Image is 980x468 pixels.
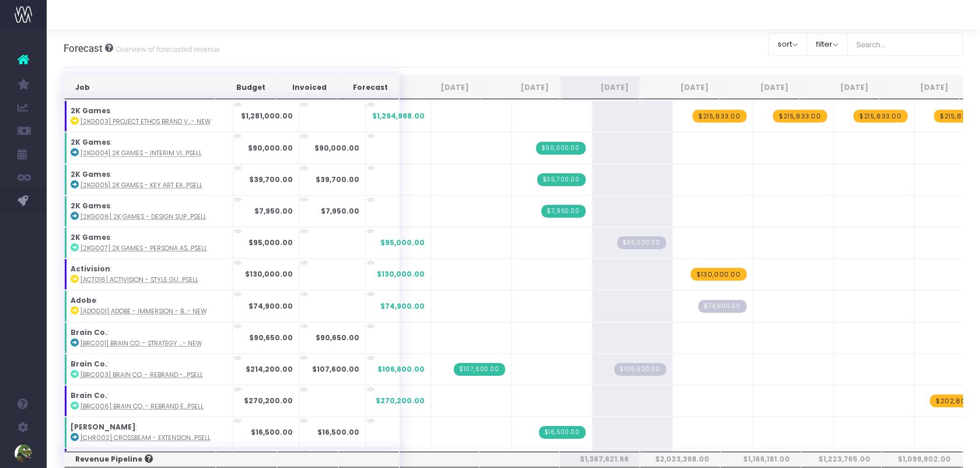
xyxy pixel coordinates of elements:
strong: $130,000.00 [245,269,293,279]
span: wayahead Revenue Forecast Item [853,110,908,123]
abbr: [ADO001] Adobe - Immersion - Brand - New [80,307,206,316]
th: Job: activate to sort column ascending [64,76,215,99]
span: $106,600.00 [377,364,425,375]
button: filter [807,33,848,56]
th: Invoiced [276,76,338,99]
span: $270,200.00 [376,396,425,406]
th: $1,166,181.00 [720,452,801,467]
strong: $74,900.00 [249,301,293,311]
td: : [64,259,233,290]
strong: $90,650.00 [316,333,359,343]
strong: Brain Co. [71,390,107,400]
strong: Adobe [71,295,96,305]
span: Streamtime Invoice: 909 – 2K Games - Key Art [537,173,586,186]
th: Nov 25: activate to sort column ascending [720,76,800,99]
th: $2,023,398.00 [640,452,720,467]
td: : [64,100,233,132]
th: Revenue Pipeline [64,452,216,467]
span: Streamtime Invoice: 916 – 2K Games - Deck Design Support [541,205,585,218]
th: Jul 25: activate to sort column ascending [400,76,480,99]
strong: 2K Games [71,169,110,179]
abbr: [2KG003] Project Ethos Brand V2 - Brand - New [80,117,211,126]
strong: Brain Co. [71,359,107,369]
th: Dec 25: activate to sort column ascending [800,76,880,99]
th: Sep 25: activate to sort column ascending [560,76,640,99]
strong: Brain Co. [71,327,107,337]
span: Streamtime Draft Invoice: 922 – [2KG007] 2K Games - Persona Assets - Brand - Upsell [617,236,666,249]
strong: 2K Games [71,137,110,147]
th: Aug 25: activate to sort column ascending [480,76,560,99]
strong: [PERSON_NAME] [71,422,136,432]
abbr: [ACT016] Activision - Style Guide and Icon Explore - Brand - Upsell [80,275,198,284]
img: images/default_profile_image.png [15,445,32,462]
td: : [64,385,233,417]
td: : [64,164,233,195]
strong: 2K Games [71,106,110,116]
td: : [64,132,233,163]
strong: $1,281,000.00 [241,111,293,121]
strong: $90,650.00 [249,333,293,343]
th: $1,367,621.66 [559,452,640,467]
span: $130,000.00 [377,269,425,280]
td: : [64,322,233,354]
th: Forecast [338,76,399,99]
span: Forecast [64,43,103,54]
span: $74,900.00 [380,301,425,312]
strong: 2K Games [71,201,110,211]
span: $95,000.00 [380,238,425,248]
strong: $107,600.00 [312,364,359,374]
abbr: [2KG004] 2K Games - Interim Visual - Brand - Upsell [80,149,202,158]
strong: $90,000.00 [248,143,293,153]
span: wayahead Revenue Forecast Item [692,110,747,123]
td: : [64,417,233,448]
button: sort [768,33,807,56]
strong: $39,700.00 [316,174,359,184]
span: wayahead Revenue Forecast Item [773,110,827,123]
abbr: [2KG007] 2K Games - Persona Assets - Brand - Upsell [80,244,207,253]
strong: $16,500.00 [317,427,359,437]
th: Oct 25: activate to sort column ascending [640,76,720,99]
th: Jan 26: activate to sort column ascending [880,76,960,99]
small: Overview of forecasted revenue [113,43,220,54]
span: wayahead Revenue Forecast Item [691,268,747,281]
abbr: [BRC003] Brain Co. - Rebrand - Brand - Upsell [80,371,203,379]
strong: $95,000.00 [249,238,293,247]
abbr: [BRC006] Brain Co. - Rebrand Extension - Brand - Upsell [80,402,204,411]
strong: $39,700.00 [249,174,293,184]
span: Streamtime Draft Invoice: null – [BRC003] Brain Co. - Rebrand - Brand - Upsell [614,363,666,376]
span: Streamtime Invoice: 905 – 2K Games - Interim Visual [536,142,586,155]
abbr: [CHR002] Crossbeam - Extension - Brand - Upsell [80,434,211,442]
abbr: [2KG005] 2K Games - Key Art Explore - Brand - Upsell [80,181,202,190]
strong: Activision [71,264,110,274]
abbr: [2KG006] 2K Games - Design Support - Brand - Upsell [80,212,206,221]
strong: $7,950.00 [321,206,359,216]
th: $1,223,765.00 [801,452,881,467]
td: : [64,227,233,259]
strong: $214,200.00 [246,364,293,374]
strong: $16,500.00 [251,427,293,437]
input: Search... [847,33,964,56]
strong: $7,950.00 [254,206,293,216]
span: Streamtime Invoice: 913 – [CHR002] Crossbeam - Extension - Brand - Upsell [539,426,586,439]
th: $1,099,902.00 [881,452,962,467]
td: : [64,195,233,227]
th: Budget [215,76,276,99]
span: Streamtime Draft Invoice: null – [ADO001] Adobe - Immersion - Brand - New [698,300,747,313]
td: : [64,290,233,322]
strong: $270,200.00 [244,396,293,406]
span: Streamtime Invoice: CN 892.5 – [BRC003] Brain Co. - Rebrand - Brand - Upsell [454,363,505,376]
strong: 2K Games [71,232,110,242]
strong: $90,000.00 [314,143,359,153]
abbr: [BRC001] Brain Co. - Strategy - Brand - New [80,339,202,348]
td: : [64,354,233,385]
span: $1,294,998.00 [372,111,425,121]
